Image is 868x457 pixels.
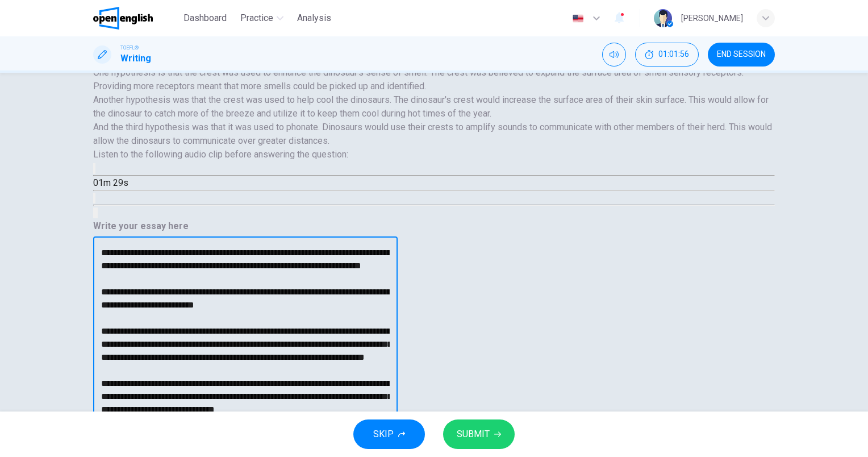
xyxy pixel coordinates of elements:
[681,11,743,25] div: [PERSON_NAME]
[93,121,775,148] h6: And the third hypothesis was that it was used to phonate. Dinosaurs would use their crests to amp...
[93,7,153,30] img: OpenEnglish logo
[93,93,775,121] h6: Another hypothesis was that the crest was used to help cool the dinosaurs. The dinosaur's crest w...
[236,8,288,28] button: Practice
[571,14,585,23] img: en
[635,43,699,67] button: 01:01:56
[708,43,775,67] button: END SESSION
[373,426,394,442] span: SKIP
[443,419,515,449] button: SUBMIT
[120,44,139,52] span: TOEFL®
[93,193,95,203] button: Click to see the audio transcription
[635,43,699,67] div: Hide
[717,50,766,59] span: END SESSION
[179,8,231,28] button: Dashboard
[120,52,151,65] h1: Writing
[93,148,775,161] h6: Listen to the following audio clip before answering the question :
[658,50,689,59] span: 01:01:56
[183,11,227,25] span: Dashboard
[93,66,775,93] h6: One hypothesis is that the crest was used to enhance the dinosaur's sense of smell. The crest was...
[654,9,672,27] img: Profile picture
[93,177,128,188] span: 01m 29s
[93,7,179,30] a: OpenEnglish logo
[602,43,626,67] div: Mute
[93,219,398,233] h6: Write your essay here
[457,426,490,442] span: SUBMIT
[293,8,336,28] button: Analysis
[297,11,331,25] span: Analysis
[240,11,273,25] span: Practice
[353,419,425,449] button: SKIP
